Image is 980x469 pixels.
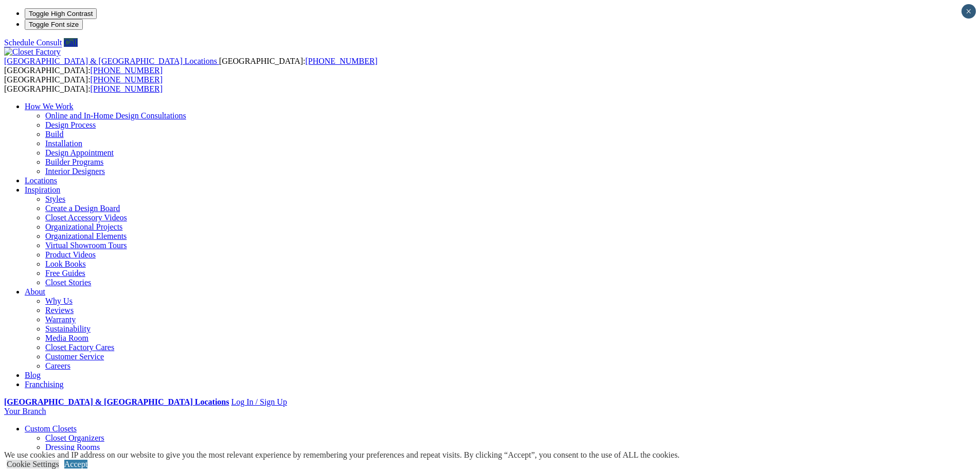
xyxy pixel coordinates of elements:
a: How We Work [25,102,74,111]
a: Sustainability [45,324,91,333]
a: Create a Design Board [45,204,120,213]
a: [GEOGRAPHIC_DATA] & [GEOGRAPHIC_DATA] Locations [4,397,229,406]
a: Closet Accessory Videos [45,213,127,222]
a: Inspiration [25,185,60,194]
button: Close [961,4,976,19]
a: Look Books [45,259,86,268]
a: Product Videos [45,250,96,259]
a: Styles [45,195,65,203]
a: [PHONE_NUMBER] [91,75,163,84]
a: Franchising [25,380,64,389]
a: Cookie Settings [7,460,59,468]
a: Locations [25,176,57,185]
a: Installation [45,139,82,148]
a: Reviews [45,306,74,315]
a: Closet Stories [45,278,91,287]
a: [PHONE_NUMBER] [91,66,163,75]
a: Virtual Showroom Tours [45,241,127,250]
a: Closet Factory Cares [45,343,114,352]
button: Toggle High Contrast [25,8,97,19]
span: Toggle High Contrast [29,10,93,18]
a: Design Appointment [45,148,114,157]
a: Dressing Rooms [45,443,100,451]
a: Your Branch [4,407,46,415]
a: Interior Designers [45,167,105,176]
a: Media Room [45,334,88,342]
a: Build [45,130,64,138]
img: Closet Factory [4,47,61,57]
a: [PHONE_NUMBER] [305,57,377,65]
a: Blog [25,371,41,379]
a: Warranty [45,315,76,324]
a: Builder Programs [45,158,103,166]
a: [GEOGRAPHIC_DATA] & [GEOGRAPHIC_DATA] Locations [4,57,219,65]
a: Online and In-Home Design Consultations [45,111,186,120]
a: Free Guides [45,269,85,277]
a: Organizational Elements [45,232,127,240]
span: Toggle Font size [29,21,79,28]
a: Why Us [45,297,73,305]
a: Customer Service [45,352,104,361]
a: Log In / Sign Up [231,397,287,406]
button: Toggle Font size [25,19,83,30]
a: Design Process [45,120,96,129]
a: Organizational Projects [45,222,122,231]
div: We use cookies and IP address on our website to give you the most relevant experience by remember... [4,450,680,460]
a: [PHONE_NUMBER] [91,84,163,93]
a: Call [64,38,78,47]
span: [GEOGRAPHIC_DATA]: [GEOGRAPHIC_DATA]: [4,75,163,93]
a: Closet Organizers [45,433,104,442]
a: About [25,287,45,296]
a: Custom Closets [25,424,77,433]
a: Accept [64,460,87,468]
span: [GEOGRAPHIC_DATA]: [GEOGRAPHIC_DATA]: [4,57,378,75]
span: [GEOGRAPHIC_DATA] & [GEOGRAPHIC_DATA] Locations [4,57,217,65]
a: Schedule Consult [4,38,62,47]
a: Careers [45,361,70,370]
